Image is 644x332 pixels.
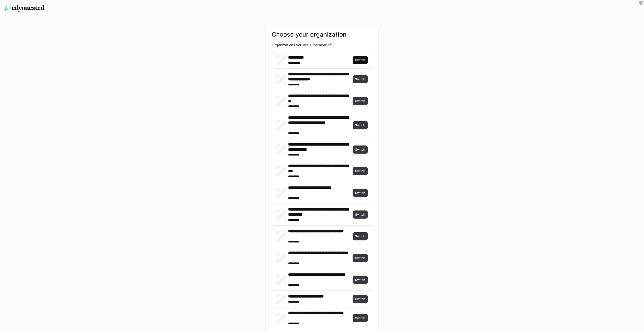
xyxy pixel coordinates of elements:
[355,148,366,152] span: Switch
[353,314,368,322] button: Switch
[353,75,368,83] button: Switch
[353,254,368,262] button: Switch
[355,256,366,260] span: Switch
[353,146,368,154] button: Switch
[353,56,368,64] button: Switch
[355,234,366,238] span: Switch
[355,169,366,173] span: Switch
[355,213,366,217] span: Switch
[4,4,44,12] img: edyoucated
[355,191,366,195] span: Switch
[355,316,366,320] span: Switch
[355,58,366,62] span: Switch
[355,77,366,81] span: Switch
[353,232,368,240] button: Switch
[355,99,366,103] span: Switch
[355,123,366,127] span: Switch
[353,97,368,105] button: Switch
[353,167,368,175] button: Switch
[353,121,368,129] button: Switch
[355,278,366,282] span: Switch
[355,297,366,301] span: Switch
[272,31,372,38] h2: Choose your organization
[272,42,372,48] p: Organizations you are a member of:
[353,276,368,284] button: Switch
[353,295,368,303] button: Switch
[353,211,368,219] button: Switch
[353,189,368,197] button: Switch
